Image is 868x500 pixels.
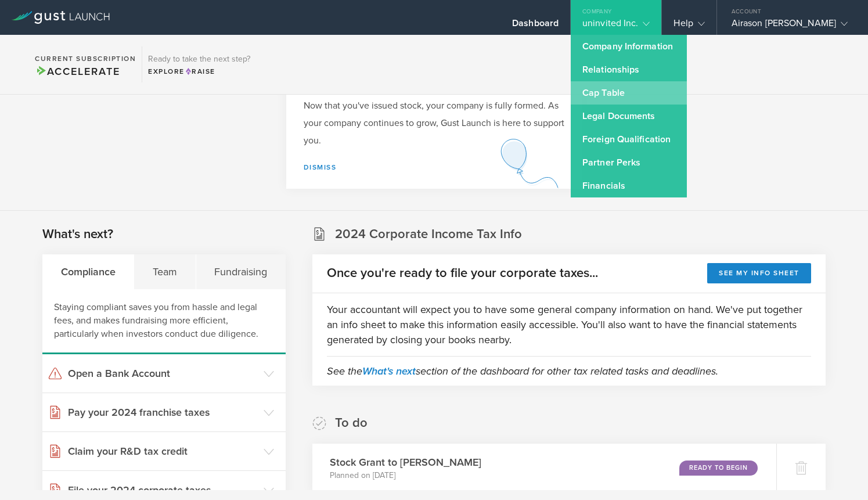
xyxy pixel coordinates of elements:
[68,444,258,459] h3: Claim your R&D tax credit
[707,263,811,283] button: See my info sheet
[327,265,598,282] h2: Once you're ready to file your corporate taxes...
[810,444,868,500] iframe: Chat Widget
[185,67,215,75] span: Raise
[362,365,416,377] a: What's next
[304,163,337,171] a: Dismiss
[312,444,776,493] div: Stock Grant to [PERSON_NAME]Planned on [DATE]Ready to Begin
[679,461,758,476] div: Ready to Begin
[582,17,650,35] div: uninvited Inc.
[335,415,368,431] h2: To do
[142,46,256,82] div: Ready to take the next step?ExploreRaise
[196,254,286,289] div: Fundraising
[35,65,120,78] span: Accelerate
[335,226,522,243] h2: 2024 Corporate Income Tax Info
[68,483,258,498] h3: File your 2024 corporate taxes
[68,366,258,381] h3: Open a Bank Account
[304,97,565,149] p: Now that you've issued stock, your company is fully formed. As your company continues to grow, Gu...
[330,470,481,481] p: Planned on [DATE]
[327,302,811,347] p: Your accountant will expect you to have some general company information on hand. We've put toget...
[42,289,286,354] div: Staying compliant saves you from hassle and legal fees, and makes fundraising more efficient, par...
[732,17,848,35] div: Airason [PERSON_NAME]
[673,17,704,35] div: Help
[68,405,258,420] h3: Pay your 2024 franchise taxes
[35,55,136,62] h2: Current Subscription
[134,254,196,289] div: Team
[512,17,559,35] div: Dashboard
[327,365,718,377] em: See the section of the dashboard for other tax related tasks and deadlines.
[148,66,250,77] div: Explore
[42,254,134,289] div: Compliance
[330,455,481,470] h3: Stock Grant to [PERSON_NAME]
[148,55,250,63] h3: Ready to take the next step?
[42,226,113,243] h2: What's next?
